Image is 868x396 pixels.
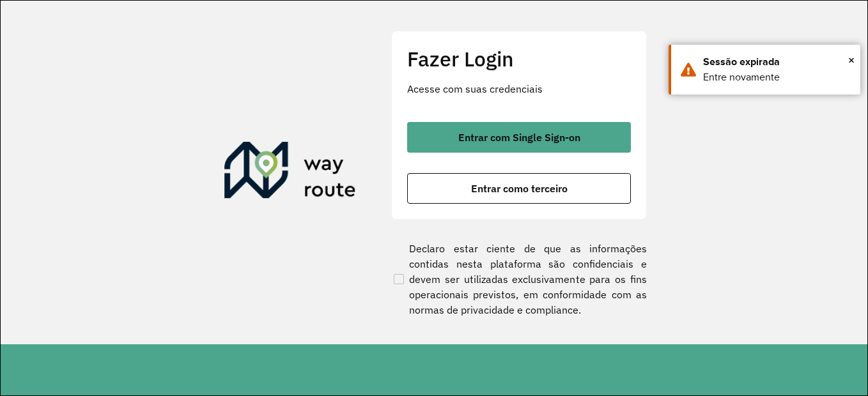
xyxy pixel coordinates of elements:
button: button [407,173,631,204]
div: Sessão expirada [703,54,851,70]
button: button [407,122,631,153]
img: Roteirizador AmbevTech [224,142,356,203]
span: × [848,50,855,70]
button: Close [848,50,855,70]
label: Declaro estar ciente de que as informações contidas nesta plataforma são confidenciais e devem se... [391,241,647,317]
p: Acesse com suas credenciais [407,81,631,96]
h2: Fazer Login [407,47,631,71]
span: Entrar com Single Sign-on [458,132,580,142]
span: Entrar como terceiro [471,183,568,194]
div: Entre novamente [703,70,851,85]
